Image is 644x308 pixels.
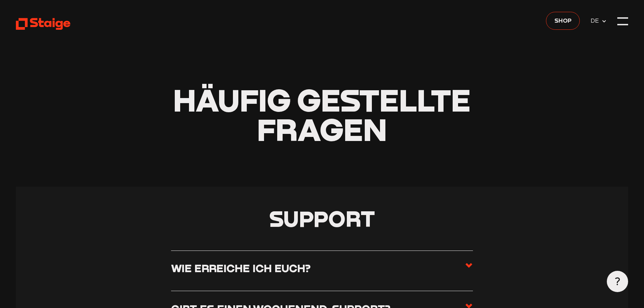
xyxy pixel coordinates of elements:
span: Support [269,205,375,232]
span: Shop [554,16,572,25]
a: Shop [546,12,580,30]
span: DE [591,16,601,25]
span: Häufig gestellte Fragen [173,81,471,148]
h3: Wie erreiche ich euch? [171,261,311,275]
